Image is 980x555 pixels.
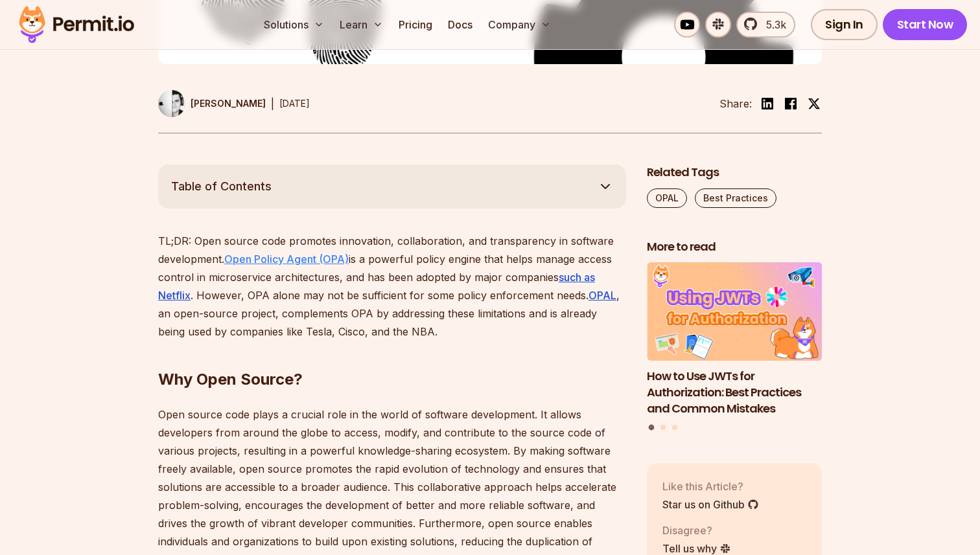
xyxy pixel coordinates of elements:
a: OPAL [589,289,616,302]
h2: Related Tags [647,164,822,181]
a: Best Practices [695,188,776,208]
a: [PERSON_NAME] [158,90,266,117]
button: Learn [334,12,388,38]
h3: How to Use JWTs for Authorization: Best Practices and Common Mistakes [647,368,822,416]
p: [PERSON_NAME] [191,97,266,110]
img: How to Use JWTs for Authorization: Best Practices and Common Mistakes [647,262,822,361]
a: How to Use JWTs for Authorization: Best Practices and Common MistakesHow to Use JWTs for Authoriz... [647,262,822,416]
h2: Why Open Source? [158,317,626,390]
img: Permit logo [13,3,140,47]
img: twitter [808,97,821,110]
button: Go to slide 2 [660,425,666,430]
img: linkedin [760,96,775,111]
button: Solutions [259,12,329,38]
div: | [271,96,274,111]
button: Go to slide 1 [649,425,655,431]
button: Go to slide 3 [672,425,677,430]
a: Open Policy Agent (OPA) [224,253,349,266]
time: [DATE] [279,98,310,109]
h2: More to read [647,239,822,255]
li: Share: [719,96,752,111]
a: Start Now [883,9,968,40]
span: Table of Contents [171,177,272,196]
div: Posts [647,262,822,432]
a: Sign In [811,9,878,40]
span: 5.3k [758,17,786,32]
a: OPAL [647,188,687,208]
a: Star us on Github [662,497,759,512]
a: Docs [443,12,478,38]
button: Company [483,12,556,38]
img: Filip Grebowski [158,90,185,117]
a: Pricing [393,12,437,38]
p: Like this Article? [662,479,759,494]
p: Disagree? [662,523,731,538]
a: such as Netflix [158,271,595,302]
p: TL;DR: Open source code promotes innovation, collaboration, and transparency in software developm... [158,232,626,341]
a: 5.3k [736,12,795,38]
li: 1 of 3 [647,262,822,416]
button: Table of Contents [158,164,626,209]
img: facebook [783,96,799,111]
